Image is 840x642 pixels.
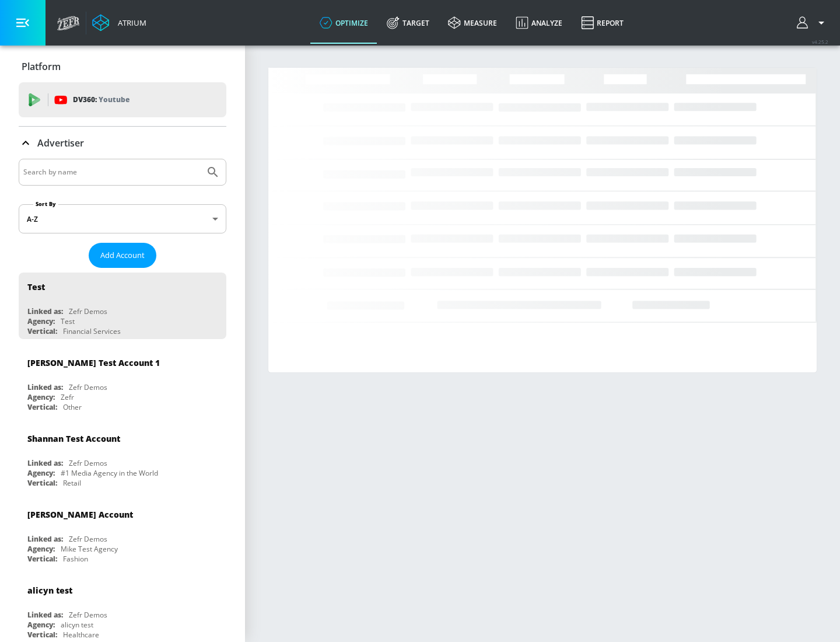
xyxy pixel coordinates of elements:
div: Agency: [27,392,55,402]
div: Atrium [113,18,146,28]
a: Target [377,2,439,44]
div: Vertical: [27,554,57,564]
div: Zefr [61,392,74,402]
div: Retail [63,478,81,488]
div: Agency: [27,544,55,554]
a: measure [439,2,506,44]
p: DV360: [73,93,129,106]
div: DV360: Youtube [19,82,226,117]
div: Zefr Demos [69,610,107,620]
div: Advertiser [19,127,226,159]
div: Zefr Demos [69,306,107,316]
div: [PERSON_NAME] Test Account 1Linked as:Zefr DemosAgency:ZefrVertical:Other [19,348,226,415]
p: Advertiser [37,137,84,149]
span: v 4.25.2 [812,39,828,45]
div: Shannan Test AccountLinked as:Zefr DemosAgency:#1 Media Agency in the WorldVertical:Retail [19,424,226,491]
div: Test [61,316,75,326]
p: Platform [22,60,61,73]
div: TestLinked as:Zefr DemosAgency:TestVertical:Financial Services [19,273,226,339]
p: Youtube [99,93,129,106]
label: Sort By [33,200,58,208]
a: Report [572,2,633,44]
div: Healthcare [63,630,99,640]
div: Vertical: [27,402,57,412]
div: Mike Test Agency [61,544,118,554]
div: Vertical: [27,478,57,488]
a: Analyze [506,2,572,44]
div: Agency: [27,468,55,478]
div: Linked as: [27,382,63,392]
div: Linked as: [27,610,63,620]
button: Add Account [89,243,156,268]
a: optimize [310,2,377,44]
div: Zefr Demos [69,458,107,468]
span: Add Account [100,249,145,262]
div: Agency: [27,316,55,326]
div: Fashion [63,554,88,564]
div: alicyn test [27,585,72,596]
div: Financial Services [63,326,121,336]
div: A-Z [19,204,226,233]
div: Zefr Demos [69,382,107,392]
a: Atrium [92,14,146,32]
div: [PERSON_NAME] Account [27,509,133,520]
div: Platform [19,50,226,83]
div: Linked as: [27,458,63,468]
div: Linked as: [27,306,63,316]
div: Vertical: [27,630,57,640]
div: [PERSON_NAME] AccountLinked as:Zefr DemosAgency:Mike Test AgencyVertical:Fashion [19,500,226,567]
div: Test [27,281,45,292]
input: Search by name [23,165,200,180]
div: Shannan Test Account [27,433,120,444]
div: Other [63,402,82,412]
div: alicyn test [61,620,93,630]
div: Linked as: [27,534,63,544]
div: Vertical: [27,326,57,336]
div: Agency: [27,620,55,630]
div: [PERSON_NAME] Test Account 1 [27,357,160,368]
div: Zefr Demos [69,534,107,544]
div: #1 Media Agency in the World [61,468,158,478]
